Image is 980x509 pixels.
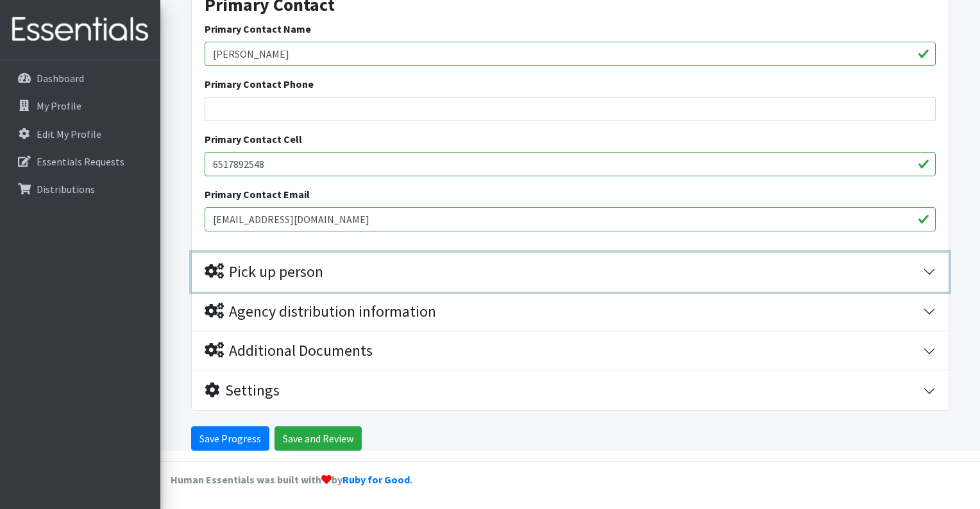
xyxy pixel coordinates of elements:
[205,21,311,37] label: Primary Contact Name
[205,187,310,202] label: Primary Contact Email
[5,8,155,51] img: HumanEssentials
[192,292,949,331] button: Agency distribution information
[5,149,155,174] a: Essentials Requests
[5,121,155,147] a: Edit My Profile
[37,72,84,85] p: Dashboard
[5,176,155,202] a: Distributions
[191,426,269,451] input: Save Progress
[171,473,412,486] strong: Human Essentials was built with by .
[5,93,155,119] a: My Profile
[5,65,155,91] a: Dashboard
[205,263,323,281] div: Pick up person
[205,131,302,147] label: Primary Contact Cell
[37,155,124,168] p: Essentials Requests
[342,473,410,486] a: Ruby for Good
[192,371,949,410] button: Settings
[275,426,362,451] input: Save and Review
[37,128,101,140] p: Edit My Profile
[192,331,949,371] button: Additional Documents
[205,303,436,321] div: Agency distribution information
[37,183,95,196] p: Distributions
[37,99,81,112] p: My Profile
[192,253,949,292] button: Pick up person
[205,76,314,92] label: Primary Contact Phone
[205,381,280,400] div: Settings
[205,342,373,360] div: Additional Documents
